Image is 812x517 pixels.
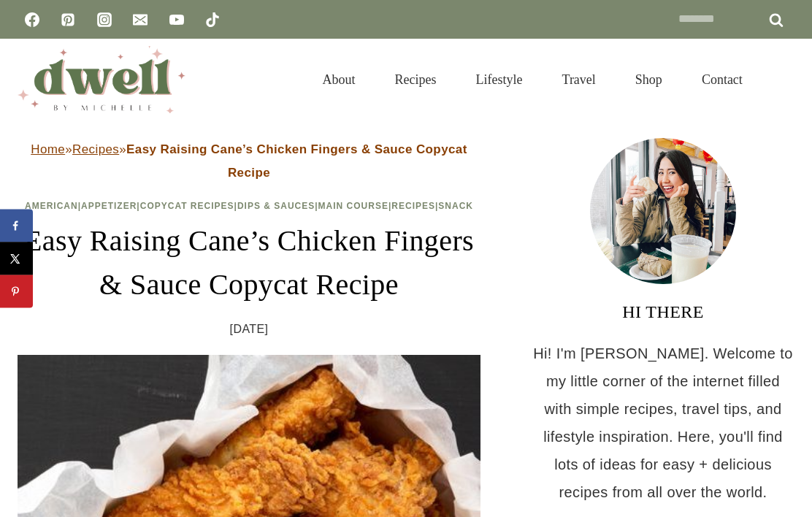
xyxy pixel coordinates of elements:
a: Facebook [18,5,47,34]
a: Dips & Sauces [237,201,315,211]
img: DWELL by michelle [18,46,185,113]
a: Email [126,5,155,34]
span: » » [31,142,467,180]
a: Pinterest [53,5,83,34]
p: Hi! I'm [PERSON_NAME]. Welcome to my little corner of the internet filled with simple recipes, tr... [532,340,794,506]
a: Shop [616,54,682,105]
h1: Easy Raising Cane’s Chicken Fingers & Sauce Copycat Recipe [18,219,480,307]
time: [DATE] [230,318,269,340]
a: Lifestyle [456,54,543,105]
a: About [303,54,375,105]
a: American [25,201,78,211]
a: Recipes [72,142,119,156]
a: Recipes [391,201,435,211]
a: Copycat Recipes [140,201,234,211]
a: Appetizer [81,201,137,211]
a: Snack [438,201,473,211]
span: | | | | | | [25,201,473,211]
nav: Primary Navigation [303,54,762,105]
a: Instagram [90,5,119,34]
a: Contact [682,54,762,105]
button: View Search Form [770,67,794,92]
a: YouTube [162,5,191,34]
a: Home [31,142,65,156]
strong: Easy Raising Cane’s Chicken Fingers & Sauce Copycat Recipe [126,142,467,180]
a: Main Course [318,201,388,211]
a: Recipes [375,54,456,105]
h3: HI THERE [532,299,794,325]
a: TikTok [198,5,227,34]
a: Travel [543,54,616,105]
